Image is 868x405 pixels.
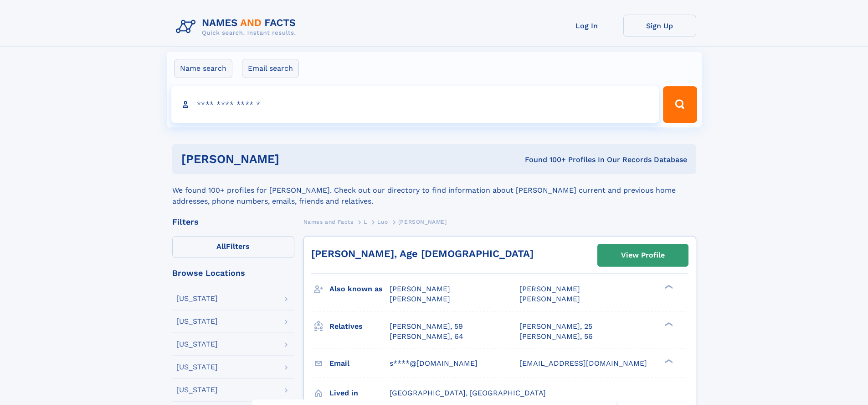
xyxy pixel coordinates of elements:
div: ❯ [663,358,673,364]
div: View Profile [621,245,665,266]
div: Found 100+ Profiles In Our Records Database [402,155,687,165]
a: Names and Facts [303,216,354,227]
div: Browse Locations [172,269,294,277]
h3: Email [329,356,390,371]
span: All [216,242,226,251]
span: [PERSON_NAME] [390,295,450,303]
label: Filters [172,236,294,258]
a: L [364,216,367,227]
a: [PERSON_NAME], 25 [519,321,592,331]
input: search input [171,86,659,123]
span: [EMAIL_ADDRESS][DOMAIN_NAME] [519,359,647,368]
div: Filters [172,218,294,226]
div: ❯ [663,284,673,290]
h3: Also known as [329,281,390,297]
button: Search Button [663,86,697,123]
a: Sign Up [623,15,696,37]
div: ❯ [663,321,673,327]
div: [US_STATE] [176,363,218,371]
a: Log In [550,15,623,37]
div: [US_STATE] [176,318,218,325]
span: [PERSON_NAME] [390,284,450,293]
a: [PERSON_NAME], 64 [390,331,463,342]
div: [US_STATE] [176,386,218,394]
h3: Relatives [329,319,390,334]
div: [US_STATE] [176,295,218,302]
a: [PERSON_NAME], Age [DEMOGRAPHIC_DATA] [311,248,534,259]
span: [GEOGRAPHIC_DATA], [GEOGRAPHIC_DATA] [390,389,546,397]
a: [PERSON_NAME], 59 [390,321,463,331]
a: Luo [377,216,388,227]
div: We found 100+ profiles for [PERSON_NAME]. Check out our directory to find information about [PERS... [172,174,696,207]
h3: Lived in [329,385,390,401]
span: Luo [377,219,388,225]
span: [PERSON_NAME] [519,284,580,293]
a: View Profile [598,244,688,266]
label: Name search [174,59,232,78]
h1: [PERSON_NAME] [181,153,402,165]
span: [PERSON_NAME] [519,295,580,303]
div: [US_STATE] [176,341,218,348]
span: [PERSON_NAME] [398,219,447,225]
label: Email search [242,59,299,78]
img: Logo Names and Facts [172,15,303,39]
a: [PERSON_NAME], 56 [519,331,593,342]
span: L [364,219,367,225]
